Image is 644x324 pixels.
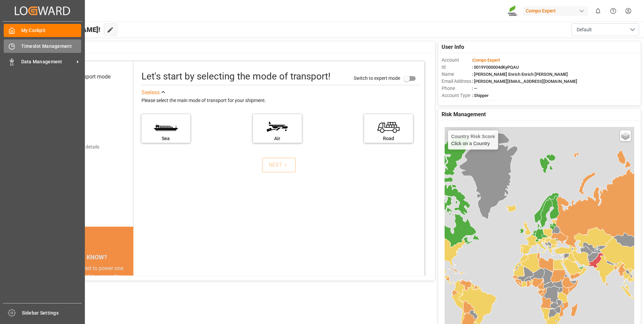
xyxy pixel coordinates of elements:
[442,92,472,99] span: Account Type
[141,97,420,105] div: Please select the main mode of transport for your shipment.
[472,86,477,91] span: : —
[141,89,160,97] div: See less
[472,65,519,70] span: : 0019Y000004dKyPQAU
[442,71,472,78] span: Name
[21,43,82,50] span: Timeslot Management
[523,4,590,17] button: Compo Expert
[590,3,606,19] button: show 0 new notifications
[367,135,410,142] div: Road
[451,134,495,139] h4: Country Risk Score
[262,158,296,172] button: NEXT
[620,130,631,141] a: Layers
[442,85,472,92] span: Phone
[472,93,489,98] span: : Shipper
[473,58,500,63] span: Compo Expert
[606,3,621,19] button: Help Center
[21,27,82,34] span: My Cockpit
[472,72,568,77] span: : [PERSON_NAME] Enrich Enrich [PERSON_NAME]
[145,135,187,142] div: Sea
[572,23,639,36] button: open menu
[21,58,74,65] span: Data Management
[4,24,81,37] a: My Cockpit
[442,57,472,64] span: Account
[22,310,82,317] span: Sidebar Settings
[472,79,577,84] span: : [PERSON_NAME][EMAIL_ADDRESS][DOMAIN_NAME]
[141,69,330,84] div: Let's start by selecting the mode of transport!
[269,161,289,169] div: NEXT
[508,5,518,17] img: Screenshot%202023-09-29%20at%2010.02.21.png_1712312052.png
[4,39,81,53] a: Timeslot Management
[28,23,100,36] span: Hello [PERSON_NAME]!
[124,264,133,321] button: next slide / item
[57,143,99,151] div: Add shipping details
[442,43,464,51] span: User Info
[442,110,486,119] span: Risk Management
[442,78,472,85] span: Email Address
[523,6,588,16] div: Compo Expert
[442,64,472,71] span: Id
[451,134,495,146] div: Click on a Country
[256,135,298,142] div: Air
[577,26,592,33] span: Default
[472,58,500,63] span: :
[354,75,400,80] span: Switch to expert mode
